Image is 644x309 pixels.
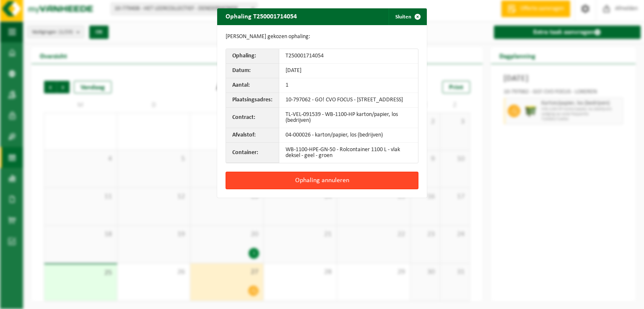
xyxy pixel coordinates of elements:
td: T250001714054 [279,49,418,64]
th: Aantal: [226,78,279,93]
p: [PERSON_NAME] gekozen ophaling: [226,33,418,40]
button: Sluiten [389,8,426,25]
th: Contract: [226,108,279,128]
th: Ophaling: [226,49,279,64]
button: Ophaling annuleren [226,172,418,189]
h2: Ophaling T250001714054 [217,8,305,24]
td: 1 [279,78,418,93]
td: [DATE] [279,64,418,78]
td: 10-797062 - GO! CVO FOCUS - [STREET_ADDRESS] [279,93,418,108]
th: Container: [226,143,279,163]
td: WB-1100-HPE-GN-50 - Rolcontainer 1100 L - vlak deksel - geel - groen [279,143,418,163]
th: Datum: [226,64,279,78]
th: Plaatsingsadres: [226,93,279,108]
td: TL-VEL-091539 - WB-1100-HP karton/papier, los (bedrijven) [279,108,418,128]
th: Afvalstof: [226,128,279,143]
td: 04-000026 - karton/papier, los (bedrijven) [279,128,418,143]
